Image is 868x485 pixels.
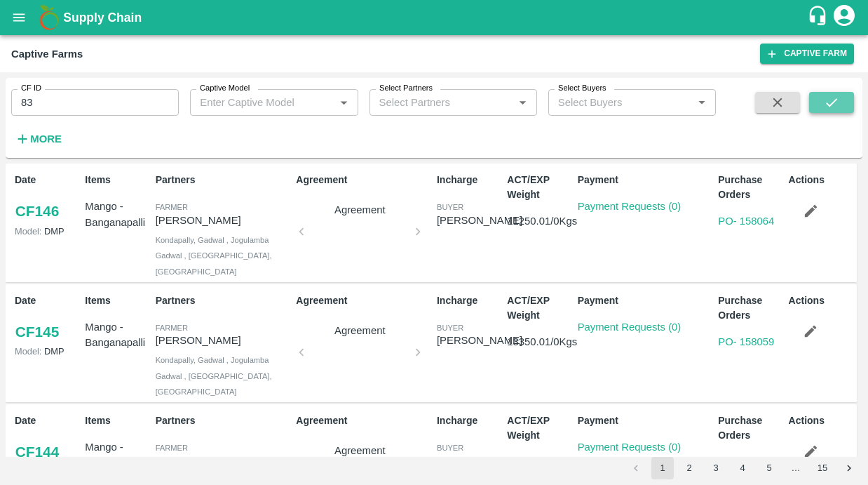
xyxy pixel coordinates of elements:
span: buyer [437,203,463,211]
p: Actions [789,413,853,428]
button: Go to next page [838,457,860,479]
span: Farmer [156,203,188,211]
p: Date [15,173,79,187]
strong: More [30,133,62,145]
span: Model: [15,226,41,237]
label: Select Buyers [558,83,606,94]
button: Open [513,93,531,112]
p: Agreement [296,293,431,308]
nav: pagination navigation [623,457,862,479]
b: Supply Chain [63,11,142,25]
p: Mango - Banganapalli [85,319,149,351]
button: Go to page 3 [705,457,727,479]
input: Enter CF ID [11,89,179,116]
p: 6324.99 / 0 Kgs [507,454,571,470]
p: Partners [156,293,291,308]
p: Agreement [307,323,412,338]
input: Enter Captive Model [194,93,330,112]
p: ACT/EXP Weight [507,173,571,202]
span: buyer [437,324,463,332]
p: Mango - Banganapalli [85,199,149,230]
p: Agreement [296,413,431,428]
p: [PERSON_NAME] [156,453,291,469]
span: Model: [15,346,41,357]
p: Partners [156,173,291,187]
input: Select Buyers [552,93,670,112]
p: Actions [789,293,853,308]
p: Incharge [437,293,501,308]
p: DMP [15,225,79,238]
p: Incharge [437,173,501,187]
p: Payment [578,173,713,187]
div: Captive Farms [11,45,83,63]
p: [PERSON_NAME] [156,333,291,348]
div: [PERSON_NAME] [437,213,522,228]
button: Open [334,93,353,112]
a: Payment Requests (0) [578,201,681,212]
span: Farmer [156,444,188,452]
p: Agreement [307,202,412,218]
p: Agreement [296,173,431,187]
a: CF145 [15,319,60,345]
button: Go to page 2 [678,457,700,479]
p: Payment [578,293,713,308]
button: Go to page 4 [731,457,754,479]
p: Items [85,413,149,428]
input: Select Partners [374,93,491,112]
div: customer-support [807,5,832,30]
p: Date [15,413,79,428]
p: Purchase Orders [718,413,782,443]
p: Items [85,293,149,308]
p: ACT/EXP Weight [507,293,571,323]
span: Farmer [156,324,188,332]
p: Purchase Orders [718,173,782,202]
label: Captive Model [200,83,250,94]
span: buyer [437,444,463,452]
p: ACT/EXP Weight [507,413,571,443]
button: Open [693,93,711,112]
a: Supply Chain [63,8,807,27]
p: Items [85,173,149,187]
span: Kondapally, Gadwal , Jogulamba Gadwal , [GEOGRAPHIC_DATA], [GEOGRAPHIC_DATA] [156,356,272,396]
img: logo [35,4,63,32]
p: Mango - Banganapalli [85,439,149,471]
p: Incharge [437,413,501,428]
p: [PERSON_NAME] [156,213,291,228]
a: CF146 [15,199,60,224]
label: CF ID [21,83,41,94]
p: Payment [578,413,713,428]
p: 11250.01 / 0 Kgs [507,213,571,229]
div: … [785,462,807,475]
span: Kondapally, Gadwal , Jogulamba Gadwal , [GEOGRAPHIC_DATA], [GEOGRAPHIC_DATA] [156,236,272,276]
p: Actions [789,173,853,187]
button: Go to page 5 [758,457,780,479]
a: PO- 158059 [718,336,774,347]
p: 13350.01 / 0 Kgs [507,334,571,350]
button: page 1 [651,457,674,479]
a: Payment Requests (0) [578,321,681,333]
button: open drawer [3,1,35,34]
a: Captive Farm [760,44,854,64]
p: DMP [15,345,79,358]
a: PO- 158064 [718,215,774,227]
label: Select Partners [379,83,433,94]
div: [PERSON_NAME] [437,453,522,469]
div: account of current user [832,3,857,32]
a: Payment Requests (0) [578,441,681,453]
a: CF144 [15,439,60,465]
div: [PERSON_NAME] [437,333,522,348]
p: Agreement [307,443,412,458]
p: Date [15,293,79,308]
button: Go to page 15 [811,457,834,479]
p: Purchase Orders [718,293,782,323]
button: More [11,127,65,151]
p: Partners [156,413,291,428]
